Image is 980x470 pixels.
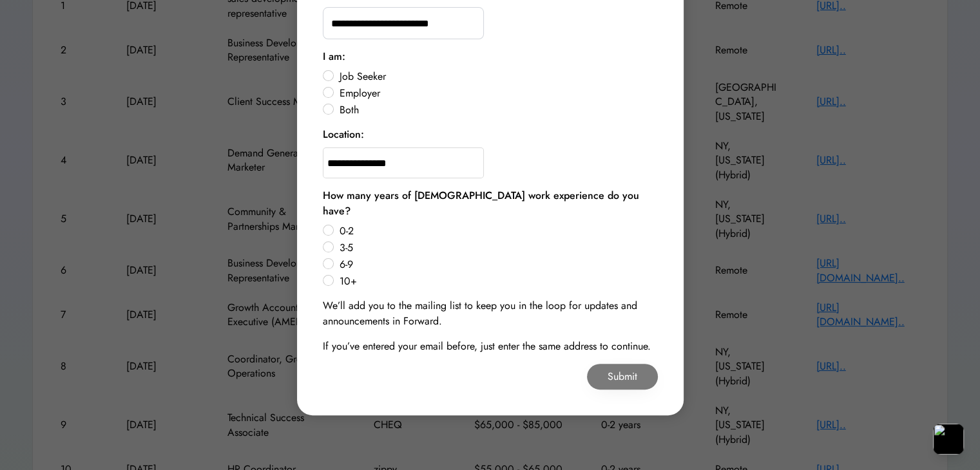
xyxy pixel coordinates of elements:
[323,127,364,142] div: Location:
[336,243,658,253] label: 3-5
[336,276,658,287] label: 10+
[336,259,658,270] label: 6-9
[323,49,345,64] div: I am:
[323,339,651,354] div: If you’ve entered your email before, just enter the same address to continue.
[323,188,658,219] div: How many years of [DEMOGRAPHIC_DATA] work experience do you have?
[336,88,658,99] label: Employer
[323,298,658,329] div: We’ll add you to the mailing list to keep you in the loop for updates and announcements in Forward.
[336,105,658,115] label: Both
[587,364,658,390] button: Submit
[336,226,658,236] label: 0-2
[336,71,658,82] label: Job Seeker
